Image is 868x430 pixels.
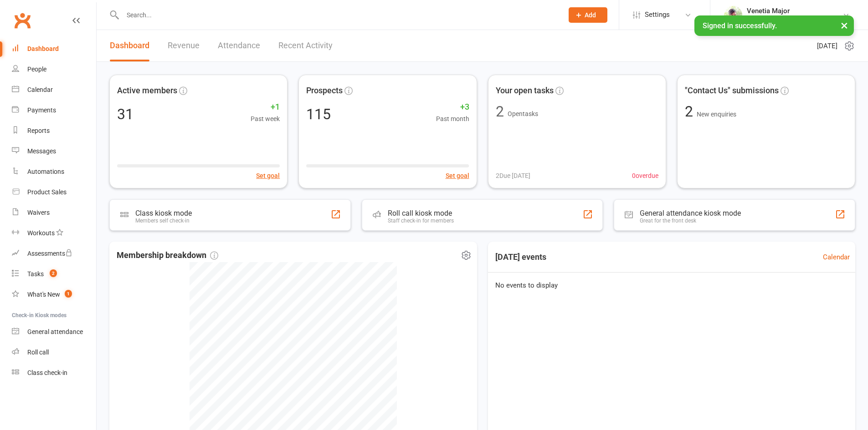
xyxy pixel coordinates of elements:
[484,273,859,298] div: No events to display
[117,84,177,97] span: Active members
[12,202,96,223] a: Waivers
[218,30,260,61] a: Attendance
[685,103,697,120] span: 2
[251,114,280,124] span: Past week
[12,243,96,264] a: Assessments
[724,6,742,24] img: thumb_image1611717060.png
[747,7,842,15] div: Venetia Major
[306,107,331,121] div: 115
[817,40,837,51] span: [DATE]
[27,45,59,52] div: Dashboard
[836,15,853,35] button: ×
[508,110,538,117] span: Open tasks
[697,111,736,118] span: New enquiries
[27,291,60,298] div: What's New
[110,30,149,61] a: Dashboard
[12,100,96,121] a: Payments
[27,328,83,335] div: General attendance
[27,369,67,376] div: Class check-in
[12,80,96,100] a: Calendar
[117,249,218,262] span: Membership breakdown
[27,349,49,356] div: Roll call
[117,107,134,121] div: 31
[388,209,454,218] div: Roll call kiosk mode
[12,121,96,141] a: Reports
[12,284,96,305] a: What's New1
[640,218,741,224] div: Great for the front desk
[168,30,200,61] a: Revenue
[27,106,56,114] div: Payments
[12,363,96,383] a: Class kiosk mode
[645,5,670,25] span: Settings
[251,101,280,114] span: +1
[388,218,454,224] div: Staff check-in for members
[27,127,50,134] div: Reports
[12,162,96,182] a: Automations
[747,15,842,23] div: Venetia Major - Bespoke Jewellery
[632,171,658,181] span: 0 overdue
[12,141,96,162] a: Messages
[488,249,554,265] h3: [DATE] events
[685,84,779,97] span: "Contact Us" submissions
[12,182,96,202] a: Product Sales
[496,171,530,181] span: 2 Due [DATE]
[27,188,67,196] div: Product Sales
[135,218,192,224] div: Members self check-in
[50,269,57,277] span: 2
[65,290,72,298] span: 1
[27,270,44,278] div: Tasks
[12,39,96,59] a: Dashboard
[135,209,192,218] div: Class kiosk mode
[27,229,55,237] div: Workouts
[256,171,280,181] button: Set goal
[569,7,607,23] button: Add
[436,114,469,124] span: Past month
[12,59,96,80] a: People
[11,9,34,32] a: Clubworx
[27,250,72,257] div: Assessments
[436,101,469,114] span: +3
[278,30,333,61] a: Recent Activity
[27,86,53,93] div: Calendar
[12,264,96,284] a: Tasks 2
[27,147,56,155] div: Messages
[120,9,557,21] input: Search...
[27,66,46,73] div: People
[823,252,850,263] a: Calendar
[306,84,343,97] span: Prospects
[27,209,50,216] div: Waivers
[585,11,596,19] span: Add
[12,223,96,243] a: Workouts
[496,104,504,119] div: 2
[12,342,96,363] a: Roll call
[496,84,554,97] span: Your open tasks
[703,21,777,30] span: Signed in successfully.
[12,322,96,342] a: General attendance kiosk mode
[27,168,64,175] div: Automations
[640,209,741,218] div: General attendance kiosk mode
[446,171,469,181] button: Set goal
